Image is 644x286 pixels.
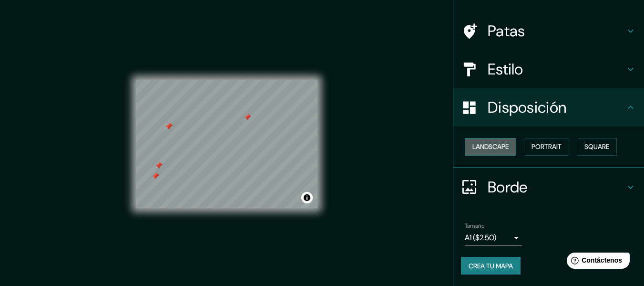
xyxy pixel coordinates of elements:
[453,50,644,88] div: Estilo
[465,222,484,230] font: Tamaño
[488,59,523,79] font: Estilo
[559,249,634,275] iframe: Lanzador de widgets de ayuda
[488,97,566,117] font: Disposición
[488,177,528,197] font: Borde
[453,168,644,206] div: Borde
[465,230,522,245] div: A1 ($2.50)
[577,138,617,156] button: Square
[465,138,516,156] button: Landscape
[524,138,569,156] button: Portrait
[453,88,644,127] div: Disposición
[488,21,525,41] font: Patas
[301,192,313,203] button: Activar o desactivar atribución
[453,12,644,50] div: Patas
[469,262,513,270] font: Crea tu mapa
[461,257,521,275] button: Crea tu mapa
[136,80,317,208] canvas: Mapa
